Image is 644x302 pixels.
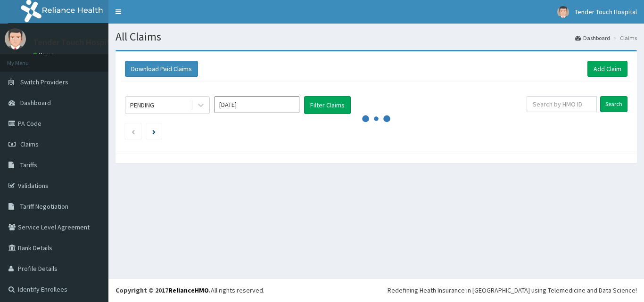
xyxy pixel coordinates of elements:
span: Switch Providers [20,78,68,86]
a: Add Claim [587,61,627,77]
img: User Image [557,6,569,18]
footer: All rights reserved. [108,278,644,302]
a: Previous page [131,127,135,136]
input: Search by HMO ID [527,96,597,112]
span: Tariffs [20,161,37,169]
a: Next page [152,127,156,136]
a: RelianceHMO [168,286,209,294]
li: Claims [611,34,637,42]
h1: All Claims [116,31,637,43]
strong: Copyright © 2017 . [116,286,211,294]
a: Online [33,51,56,58]
span: Tariff Negotiation [20,202,68,211]
img: User Image [5,28,26,49]
svg: audio-loading [362,105,390,133]
button: Filter Claims [304,96,351,114]
a: Dashboard [575,34,610,42]
input: Search [600,96,627,112]
span: Tender Touch Hospital [575,8,637,16]
div: PENDING [130,100,154,110]
span: Claims [20,140,39,148]
button: Download Paid Claims [125,61,198,77]
span: Dashboard [20,98,51,107]
input: Select Month and Year [215,96,299,113]
div: Redefining Heath Insurance in [GEOGRAPHIC_DATA] using Telemedicine and Data Science! [388,286,637,295]
p: Tender Touch Hospital [33,38,117,47]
